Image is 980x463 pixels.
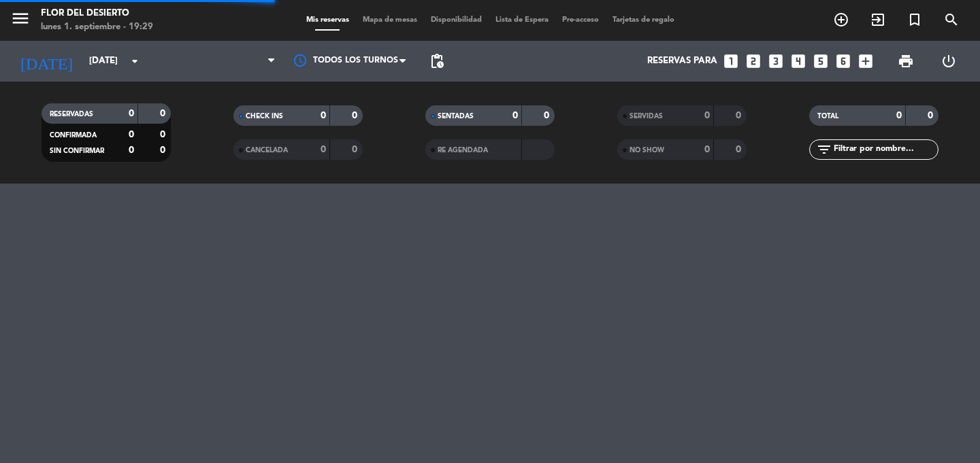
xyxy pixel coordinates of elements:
[160,109,168,118] strong: 0
[789,52,807,70] i: looks_4
[512,111,518,120] strong: 0
[41,7,153,20] div: FLOR DEL DESIERTO
[10,8,31,29] i: menu
[832,142,938,157] input: Filtrar por nombre...
[50,148,104,154] span: SIN CONFIRMAR
[160,130,168,139] strong: 0
[50,111,93,118] span: RESERVADAS
[630,113,663,120] span: SERVIDAS
[927,41,970,82] div: LOG OUT
[606,16,681,24] span: Tarjetas de regalo
[438,113,474,120] span: SENTADAS
[429,53,445,69] span: pending_actions
[321,111,326,120] strong: 0
[160,145,168,155] strong: 0
[834,52,852,70] i: looks_6
[943,12,960,28] i: search
[898,53,914,69] span: print
[928,111,936,120] strong: 0
[870,12,886,28] i: exit_to_app
[352,111,360,120] strong: 0
[321,145,326,154] strong: 0
[630,147,664,154] span: NO SHOW
[246,113,283,120] span: CHECK INS
[127,53,143,69] i: arrow_drop_down
[246,147,288,154] span: CANCELADA
[489,16,555,24] span: Lista de Espera
[817,113,838,120] span: TOTAL
[555,16,606,24] span: Pre-acceso
[857,52,875,70] i: add_box
[941,53,957,69] i: power_settings_new
[896,111,902,120] strong: 0
[352,145,360,154] strong: 0
[129,109,134,118] strong: 0
[767,52,785,70] i: looks_3
[544,111,552,120] strong: 0
[704,111,710,120] strong: 0
[299,16,356,24] span: Mis reservas
[816,141,832,158] i: filter_list
[129,130,134,139] strong: 0
[745,52,762,70] i: looks_two
[647,56,717,67] span: Reservas para
[812,52,830,70] i: looks_5
[736,111,744,120] strong: 0
[438,147,488,154] span: RE AGENDADA
[722,52,740,70] i: looks_one
[50,132,97,139] span: CONFIRMADA
[833,12,849,28] i: add_circle_outline
[356,16,424,24] span: Mapa de mesas
[41,20,153,34] div: lunes 1. septiembre - 19:29
[10,8,31,33] button: menu
[424,16,489,24] span: Disponibilidad
[906,12,923,28] i: turned_in_not
[129,145,134,155] strong: 0
[704,145,710,154] strong: 0
[736,145,744,154] strong: 0
[10,46,82,76] i: [DATE]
